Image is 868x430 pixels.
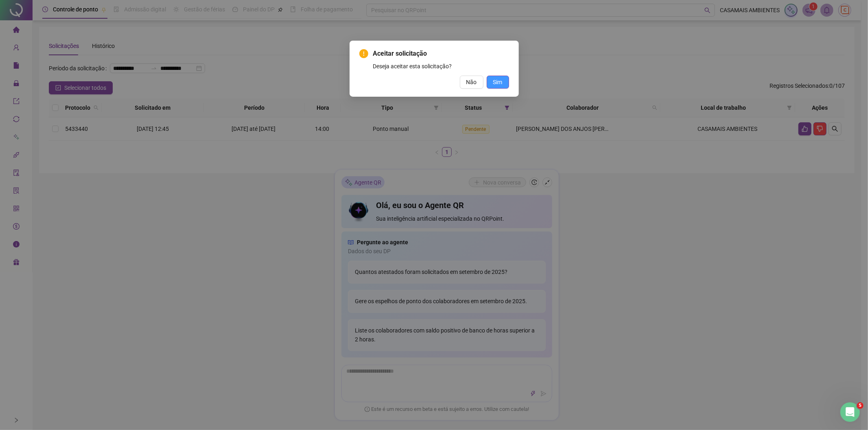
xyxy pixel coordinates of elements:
button: Não [460,76,483,89]
iframe: Intercom live chat [840,402,860,422]
span: Aceitar solicitação [373,49,509,59]
div: Deseja aceitar esta solicitação? [373,62,509,71]
span: Sim [493,78,503,87]
span: exclamation-circle [359,49,368,58]
span: 5 [857,402,864,409]
span: Não [466,78,477,87]
button: Sim [487,76,509,89]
